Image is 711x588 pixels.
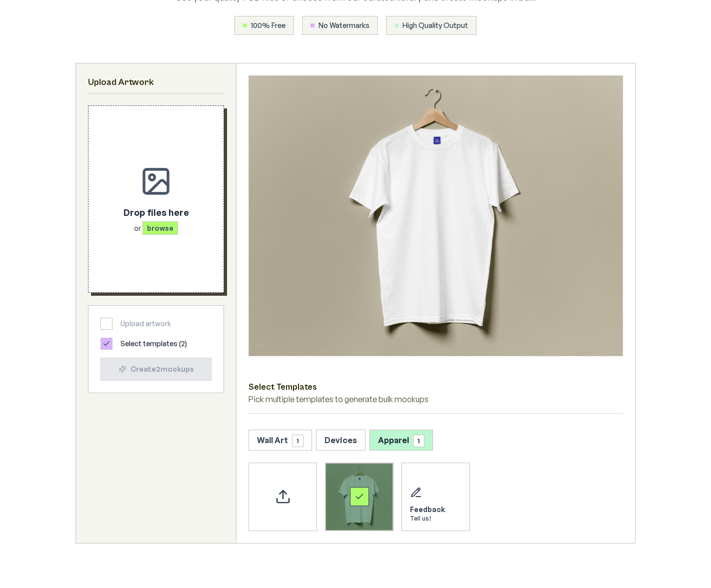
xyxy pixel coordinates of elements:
div: Upload custom PSD template [248,463,317,531]
p: or [123,223,189,233]
h2: Upload Artwork [88,75,224,89]
span: Upload artwork [120,319,171,329]
button: Wall Art1 [248,430,312,451]
div: Feedback [410,505,445,515]
p: Drop files here [123,205,189,219]
span: Select templates ( 2 ) [120,339,187,349]
button: Devices [316,430,365,451]
div: Send feedback [401,463,470,531]
p: Pick multiple templates to generate bulk mockups [248,393,623,405]
span: 1 [413,435,424,447]
div: Select template T-Shirt [325,463,393,531]
button: Create2mockups [100,358,211,381]
button: Apparel1 [369,430,433,451]
h3: Select Templates [248,380,623,393]
img: T-Shirt [249,76,622,356]
span: 1 [292,435,303,447]
div: Tell us! [410,515,445,523]
span: High Quality Output [402,20,468,30]
span: No Watermarks [318,20,369,30]
div: Create 2 mockup s [109,364,203,374]
span: browse [142,221,178,235]
span: 100% Free [251,20,285,30]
